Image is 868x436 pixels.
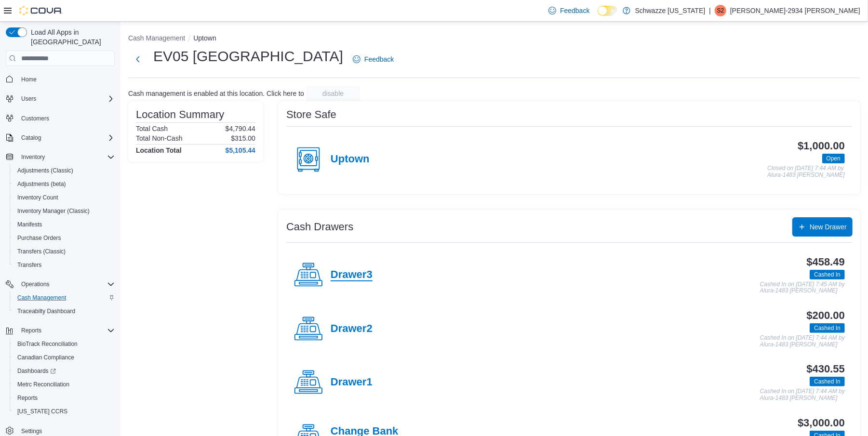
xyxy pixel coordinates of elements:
[10,364,119,378] a: Dashboards
[17,294,66,302] span: Cash Management
[17,325,45,336] button: Reports
[807,256,845,268] h3: $458.49
[715,5,726,16] div: Steven-2934 Fuentes
[17,278,53,290] button: Operations
[331,323,373,335] h4: Drawer2
[10,177,119,191] button: Adjustments (beta)
[730,5,860,16] p: [PERSON_NAME]-2934 [PERSON_NAME]
[760,281,845,294] p: Cashed In on [DATE] 7:45 AM by Alura-1483 [PERSON_NAME]
[13,232,65,244] a: Purchase Orders
[17,340,78,348] span: BioTrack Reconciliation
[13,305,115,317] span: Traceabilty Dashboard
[17,73,115,85] span: Home
[10,405,119,418] button: [US_STATE] CCRS
[13,305,79,317] a: Traceabilty Dashboard
[13,379,115,390] span: Metrc Reconciliation
[13,406,71,417] a: [US_STATE] CCRS
[717,5,724,16] span: S2
[17,180,66,188] span: Adjustments (beta)
[13,246,69,257] a: Transfers (Classic)
[598,6,618,16] input: Dark Mode
[810,270,845,279] span: Cashed In
[21,76,37,83] span: Home
[322,89,344,98] span: disable
[13,219,46,230] a: Manifests
[798,417,845,429] h3: $3,000.00
[810,323,845,333] span: Cashed In
[21,134,41,142] span: Catalog
[13,165,115,176] span: Adjustments (Classic)
[709,5,711,16] p: |
[17,151,49,163] button: Inventory
[331,269,373,281] h4: Drawer3
[10,218,119,231] button: Manifests
[760,388,845,401] p: Cashed In on [DATE] 7:44 AM by Alura-1483 [PERSON_NAME]
[798,140,845,152] h3: $1,000.00
[2,324,119,337] button: Reports
[2,277,119,291] button: Operations
[21,115,49,122] span: Customers
[17,221,42,228] span: Manifests
[128,33,860,45] nav: An example of EuiBreadcrumbs
[17,93,40,105] button: Users
[814,377,841,386] span: Cashed In
[13,232,115,244] span: Purchase Orders
[13,178,115,190] span: Adjustments (beta)
[17,325,115,336] span: Reports
[814,324,841,332] span: Cashed In
[13,205,115,217] span: Inventory Manager (Classic)
[17,132,115,144] span: Catalog
[2,150,119,164] button: Inventory
[10,231,119,245] button: Purchase Orders
[13,192,62,203] a: Inventory Count
[822,154,845,163] span: Open
[10,258,119,272] button: Transfers
[136,146,182,154] h4: Location Total
[17,151,115,163] span: Inventory
[17,367,56,375] span: Dashboards
[17,113,53,124] a: Customers
[128,34,185,42] button: Cash Management
[17,132,45,144] button: Catalog
[560,6,589,15] span: Feedback
[17,354,74,361] span: Canadian Compliance
[13,205,93,217] a: Inventory Manager (Classic)
[17,112,115,124] span: Customers
[13,292,115,304] span: Cash Management
[128,50,147,69] button: Next
[13,392,115,404] span: Reports
[807,363,845,375] h3: $430.55
[286,221,353,233] h3: Cash Drawers
[10,164,119,177] button: Adjustments (Classic)
[2,92,119,106] button: Users
[13,338,115,350] span: BioTrack Reconciliation
[13,219,115,230] span: Manifests
[810,377,845,386] span: Cashed In
[10,304,119,318] button: Traceabilty Dashboard
[231,134,255,142] p: $315.00
[331,153,370,166] h4: Uptown
[13,192,115,203] span: Inventory Count
[2,131,119,145] button: Catalog
[13,352,115,363] span: Canadian Compliance
[13,259,115,271] span: Transfers
[13,352,78,363] a: Canadian Compliance
[17,261,41,269] span: Transfers
[13,292,70,304] a: Cash Management
[136,109,224,120] h3: Location Summary
[21,95,36,103] span: Users
[827,154,841,163] span: Open
[27,27,115,47] span: Load All Apps in [GEOGRAPHIC_DATA]
[13,392,41,404] a: Reports
[13,406,115,417] span: Washington CCRS
[128,90,304,97] p: Cash management is enabled at this location. Click here to
[598,16,598,16] span: Dark Mode
[136,134,183,142] h6: Total Non-Cash
[364,54,394,64] span: Feedback
[10,351,119,364] button: Canadian Compliance
[792,217,853,237] button: New Drawer
[810,222,847,232] span: New Drawer
[13,365,60,377] a: Dashboards
[814,270,841,279] span: Cashed In
[286,109,336,120] h3: Store Safe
